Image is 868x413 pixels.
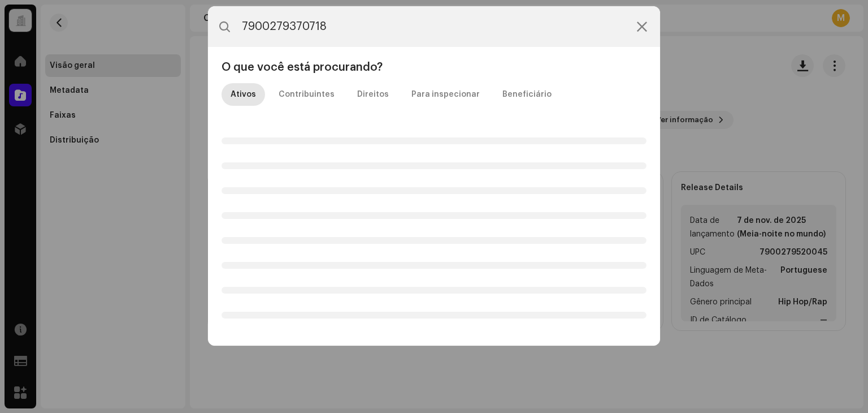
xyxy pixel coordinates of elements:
div: O que você está procurando? [217,61,651,74]
div: Ativos [231,83,256,106]
div: Contribuintes [279,83,335,106]
div: Para inspecionar [411,83,480,106]
div: Beneficiário [502,83,552,106]
div: Direitos [357,83,389,106]
input: Pesquisa [208,6,660,47]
